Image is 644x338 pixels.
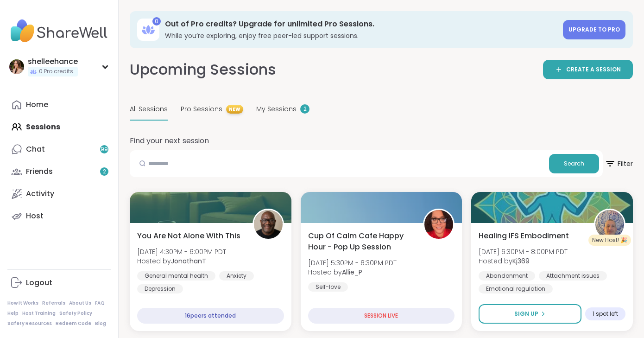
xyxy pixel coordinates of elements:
h3: Out of Pro credits? Upgrade for unlimited Pro Sessions. [165,19,557,29]
a: Home [7,94,111,116]
span: All Sessions [130,104,168,114]
div: Self-love [308,282,348,292]
div: Anxiety [219,271,254,281]
a: Referrals [42,300,65,306]
div: shelleehance [28,57,78,67]
a: How It Works [7,300,38,306]
button: Search [549,154,599,173]
span: [DATE] 6:30PM - 8:00PM PDT [479,247,568,256]
span: Upgrade to Pro [568,26,620,33]
button: Filter [605,150,633,177]
a: Host [7,205,111,227]
a: About Us [69,300,91,306]
a: Chat99 [7,138,111,160]
a: Help [7,310,19,317]
a: Friends2 [7,160,111,183]
span: Hosted by [137,256,226,266]
img: Kj369 [595,210,624,239]
span: Search [564,159,584,168]
div: Logout [26,278,52,288]
a: Activity [7,183,111,205]
span: You Are Not Alone With This [137,230,240,242]
a: CREATE A SESSION [543,60,633,79]
div: Emotional regulation [479,284,553,293]
span: Sign Up [514,310,538,318]
button: Sign Up [479,304,581,324]
a: Safety Policy [59,310,92,317]
div: General mental health [137,271,215,281]
div: 2 [300,104,309,114]
img: ShareWell Nav Logo [7,15,111,47]
a: Logout [7,272,111,294]
a: Host Training [22,310,56,317]
span: My Sessions [256,104,297,114]
span: Cup Of Calm Cafe Happy Hour - Pop Up Session [308,230,413,253]
b: Kj369 [512,256,530,266]
div: New Host! 🎉 [588,235,631,246]
h2: Find your next session [130,135,209,147]
span: [DATE] 5:30PM - 6:30PM PDT [308,258,397,268]
span: Filter [605,153,633,175]
h2: Upcoming Sessions [130,59,276,80]
a: Safety Resources [7,320,52,327]
div: Depression [137,284,183,293]
div: Activity [26,189,54,199]
span: 2 [103,168,106,176]
div: Home [26,100,48,110]
span: Pro Sessions [181,104,222,114]
img: shelleehance [9,59,24,74]
div: Attachment issues [539,271,607,281]
span: Healing IFS Embodiment [479,230,569,242]
span: Hosted by [308,268,397,277]
span: 1 spot left [593,310,618,318]
div: Host [26,211,44,221]
a: Blog [95,320,106,327]
span: CREATE A SESSION [566,66,621,74]
div: Chat [26,144,45,154]
a: Upgrade to Pro [563,20,625,39]
h3: While you’re exploring, enjoy free peer-led support sessions. [165,31,557,40]
b: JonathanT [171,256,206,266]
b: Allie_P [342,268,362,277]
div: SESSION LIVE [308,308,455,324]
span: [DATE] 4:30PM - 6:00PM PDT [137,247,226,256]
span: Hosted by [479,256,568,266]
img: Allie_P [424,210,453,239]
span: 0 Pro credits [39,68,73,76]
a: Redeem Code [56,320,91,327]
span: 99 [101,146,108,153]
img: JonathanT [254,210,283,239]
div: Abandonment [479,271,535,281]
div: Friends [26,166,53,177]
div: 16 peers attended [137,308,284,324]
span: NEW [226,105,243,114]
a: FAQ [95,300,105,306]
div: 0 [152,17,161,26]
